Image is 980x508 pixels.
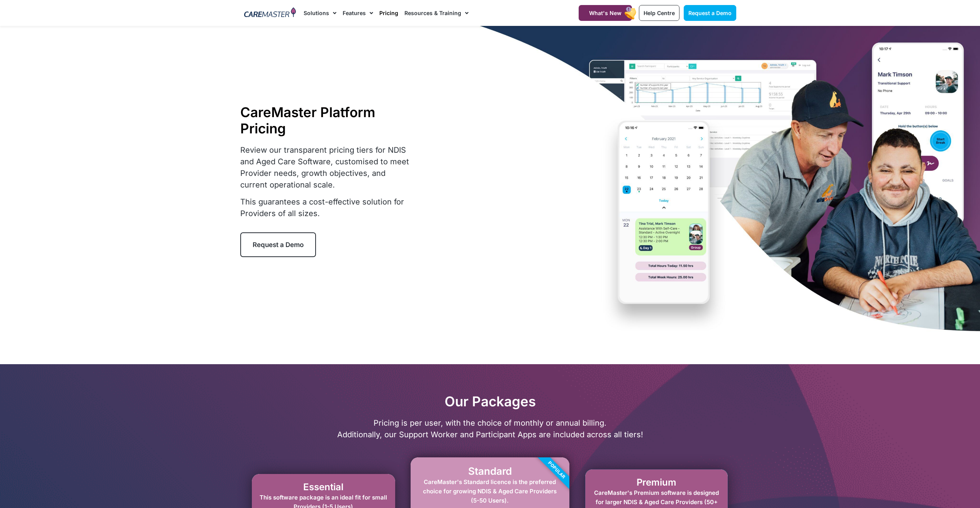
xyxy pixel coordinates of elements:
span: What's New [589,10,622,16]
h2: Essential [260,482,387,493]
h1: CareMaster Platform Pricing [240,104,412,136]
h2: Standard [418,465,562,477]
span: Help Centre [644,10,675,16]
img: CareMaster Logo [244,7,296,19]
span: Request a Demo [253,241,304,249]
span: Request a Demo [688,10,732,16]
p: This guarantees a cost-effective solution for Providers of all sizes. [240,196,412,219]
h2: Our Packages [240,393,740,409]
h2: Premium [593,477,720,488]
a: Request a Demo [240,232,316,257]
a: What's New [579,5,632,21]
p: Pricing is per user, with the choice of monthly or annual billing. Additionally, our Support Work... [240,417,740,440]
p: Review our transparent pricing tiers for NDIS and Aged Care Software, customised to meet Provider... [240,144,412,191]
span: CareMaster's Standard licence is the preferred choice for growing NDIS & Aged Care Providers (5-5... [423,478,557,504]
a: Request a Demo [684,5,736,21]
a: Help Centre [639,5,679,21]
